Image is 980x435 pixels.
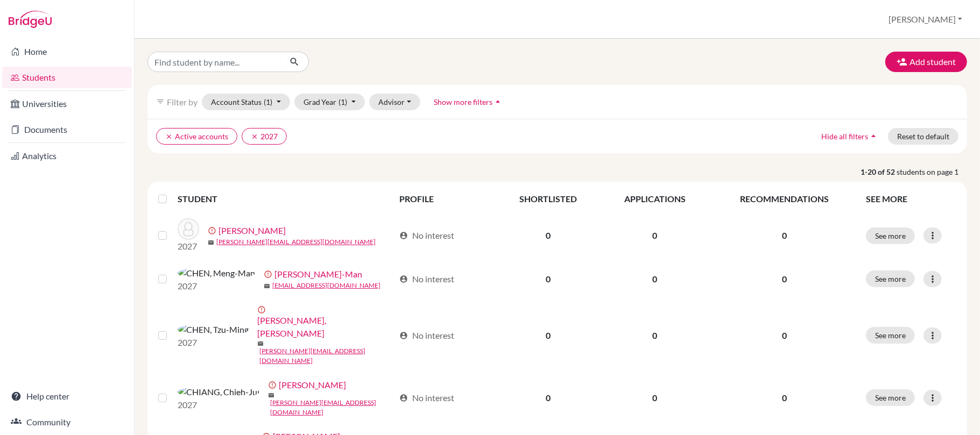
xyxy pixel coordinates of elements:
span: error_outline [264,270,274,279]
p: 2027 [178,336,249,349]
td: 0 [496,372,600,424]
td: 0 [600,372,709,424]
span: mail [268,392,274,398]
p: 2027 [178,280,255,293]
span: Show more filters [434,97,492,106]
button: Hide all filtersarrow_drop_up [812,128,888,145]
td: 0 [600,299,709,372]
button: Show more filtersarrow_drop_up [425,94,512,110]
p: 0 [716,273,853,286]
div: No interest [399,391,454,404]
span: account_circle [399,275,408,283]
a: Documents [2,119,132,140]
span: error_outline [208,226,218,235]
span: error_outline [257,305,268,314]
p: 0 [716,329,853,342]
button: clearActive accounts [156,128,237,145]
th: SHORTLISTED [496,186,600,212]
span: mail [257,340,264,347]
a: Analytics [2,145,132,167]
span: error_outline [268,381,279,389]
strong: 1-20 of 52 [861,166,897,177]
td: 0 [496,212,600,259]
a: Students [2,67,132,88]
a: Universities [2,93,132,115]
i: filter_list [156,97,165,106]
span: mail [264,283,270,289]
a: [PERSON_NAME] [279,379,346,391]
button: Reset to default [888,128,958,145]
i: clear [251,133,258,140]
td: 0 [496,299,600,372]
th: STUDENT [178,186,393,212]
button: See more [866,227,915,244]
button: Account Status(1) [202,94,290,110]
span: Hide all filters [821,132,868,141]
button: [PERSON_NAME] [884,9,967,30]
span: students on page 1 [897,166,967,177]
img: CHEN, Meng-Man [178,267,255,280]
a: [PERSON_NAME], [PERSON_NAME] [257,314,394,340]
p: 2027 [178,398,259,411]
p: 2027 [178,240,199,253]
span: Filter by [167,97,198,107]
i: clear [165,133,173,140]
img: CHEN, Tzu-Ming [178,323,249,336]
button: Add student [885,52,967,72]
span: (1) [264,97,272,106]
button: Advisor [369,94,420,110]
span: mail [208,239,214,246]
button: See more [866,389,915,406]
td: 0 [600,212,709,259]
input: Find student by name... [147,52,281,72]
button: See more [866,327,915,344]
i: arrow_drop_up [868,131,879,141]
a: Help center [2,386,132,407]
a: [EMAIL_ADDRESS][DOMAIN_NAME] [272,281,380,290]
a: [PERSON_NAME]-Man [274,268,362,281]
a: [PERSON_NAME][EMAIL_ADDRESS][DOMAIN_NAME] [270,398,394,417]
a: [PERSON_NAME][EMAIL_ADDRESS][DOMAIN_NAME] [216,237,376,247]
span: account_circle [399,394,408,402]
a: [PERSON_NAME] [218,224,286,237]
th: RECOMMENDATIONS [709,186,859,212]
span: (1) [339,97,348,106]
th: SEE MORE [859,186,963,212]
i: arrow_drop_up [492,96,503,107]
div: No interest [399,329,454,342]
p: 0 [716,391,853,404]
th: APPLICATIONS [600,186,709,212]
div: No interest [399,229,454,242]
a: [PERSON_NAME][EMAIL_ADDRESS][DOMAIN_NAME] [259,346,394,366]
span: account_circle [399,331,408,340]
button: clear2027 [242,128,287,145]
button: See more [866,270,915,287]
button: Grad Year(1) [294,94,365,110]
a: Community [2,411,132,433]
div: No interest [399,273,454,286]
p: 0 [716,229,853,242]
th: PROFILE [393,186,496,212]
img: CHEN, Lu-Jen [178,218,199,240]
span: account_circle [399,231,408,240]
img: CHIANG, Chieh-Jui [178,386,259,398]
a: Home [2,41,132,62]
td: 0 [600,259,709,299]
td: 0 [496,259,600,299]
img: Bridge-U [9,11,52,28]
